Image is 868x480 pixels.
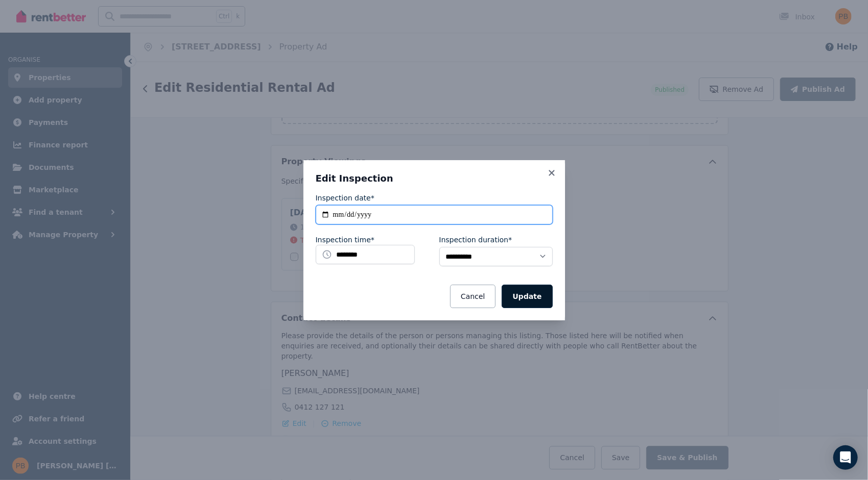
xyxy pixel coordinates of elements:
[439,235,512,245] label: Inspection duration*
[316,172,553,185] h3: Edit Inspection
[316,193,374,203] label: Inspection date*
[316,235,374,245] label: Inspection time*
[502,285,552,308] button: Update
[833,445,858,470] div: Open Intercom Messenger
[450,285,496,308] button: Cancel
